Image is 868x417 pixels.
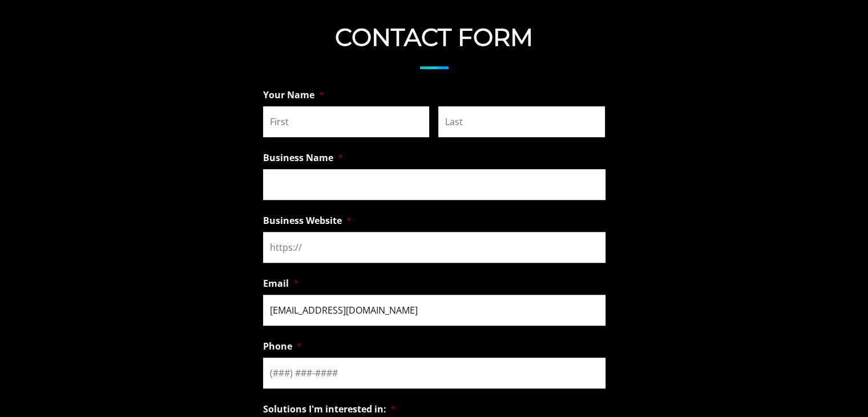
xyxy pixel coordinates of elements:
label: Your Name [263,89,324,101]
input: First [263,106,430,137]
iframe: Chat Widget [811,362,868,417]
label: Email [263,278,298,290]
input: (###) ###-#### [263,358,605,388]
input: https:// [263,232,605,263]
label: Phone [263,340,302,352]
label: Business Name [263,152,343,164]
label: Business Website [263,215,352,227]
input: Last [438,106,605,137]
label: Solutions I'm interested in: [263,403,396,415]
